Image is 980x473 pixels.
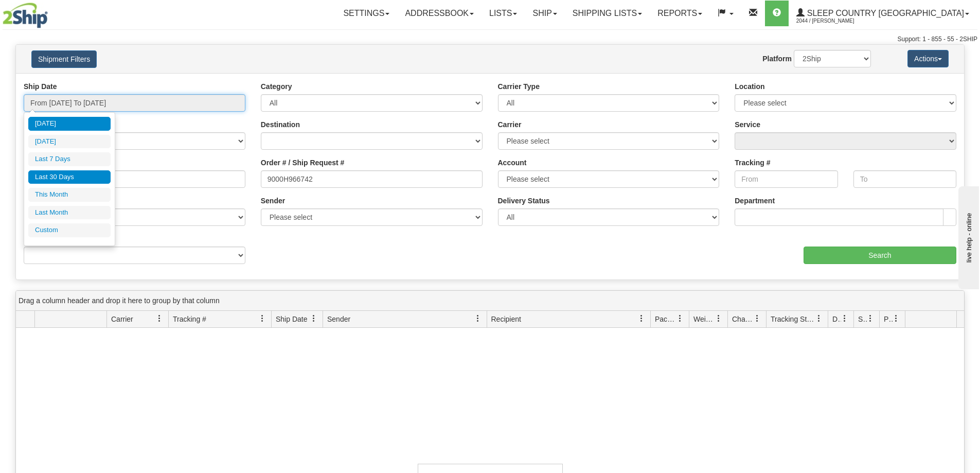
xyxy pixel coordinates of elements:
[836,310,853,327] a: Delivery Status filter column settings
[327,314,350,324] span: Sender
[956,184,979,289] iframe: chat widget
[805,9,964,17] span: Sleep Country [GEOGRAPHIC_DATA]
[498,81,540,92] label: Carrier Type
[710,310,727,327] a: Weight filter column settings
[151,310,168,327] a: Carrier filter column settings
[655,314,676,324] span: Packages
[111,314,133,324] span: Carrier
[491,314,521,324] span: Recipient
[498,196,550,206] label: Delivery Status
[8,9,95,16] div: live help - online
[28,117,111,131] li: [DATE]
[735,157,770,168] label: Tracking #
[31,50,97,68] button: Shipment Filters
[28,223,111,237] li: Custom
[28,206,111,220] li: Last Month
[28,188,111,202] li: This Month
[3,3,48,28] img: logo2044.jpg
[498,157,527,168] label: Account
[498,119,522,130] label: Carrier
[735,81,764,92] label: Location
[28,152,111,166] li: Last 7 Days
[832,314,841,324] span: Delivery Status
[858,314,867,324] span: Shipment Issues
[735,170,838,188] input: From
[789,1,977,26] a: Sleep Country [GEOGRAPHIC_DATA] 2044 / [PERSON_NAME]
[650,1,710,26] a: Reports
[796,16,874,26] span: 2044 / [PERSON_NAME]
[397,1,482,26] a: Addressbook
[28,170,111,184] li: Last 30 Days
[762,54,792,64] label: Platform
[24,81,57,92] label: Ship Date
[305,310,323,327] a: Ship Date filter column settings
[735,119,760,130] label: Service
[28,135,111,149] li: [DATE]
[884,314,893,324] span: Pickup Status
[633,310,650,327] a: Recipient filter column settings
[693,314,715,324] span: Weight
[482,1,525,26] a: Lists
[771,314,815,324] span: Tracking Status
[16,291,964,311] div: grid grouping header
[254,310,271,327] a: Tracking # filter column settings
[525,1,564,26] a: Ship
[810,310,828,327] a: Tracking Status filter column settings
[469,310,487,327] a: Sender filter column settings
[261,81,292,92] label: Category
[749,310,766,327] a: Charge filter column settings
[804,247,956,264] input: Search
[862,310,879,327] a: Shipment Issues filter column settings
[173,314,206,324] span: Tracking #
[735,196,775,206] label: Department
[565,1,650,26] a: Shipping lists
[276,314,307,324] span: Ship Date
[3,35,977,44] div: Support: 1 - 855 - 55 - 2SHIP
[887,310,905,327] a: Pickup Status filter column settings
[261,196,285,206] label: Sender
[732,314,754,324] span: Charge
[261,157,345,168] label: Order # / Ship Request #
[261,119,300,130] label: Destination
[907,50,949,67] button: Actions
[853,170,956,188] input: To
[335,1,397,26] a: Settings
[671,310,689,327] a: Packages filter column settings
